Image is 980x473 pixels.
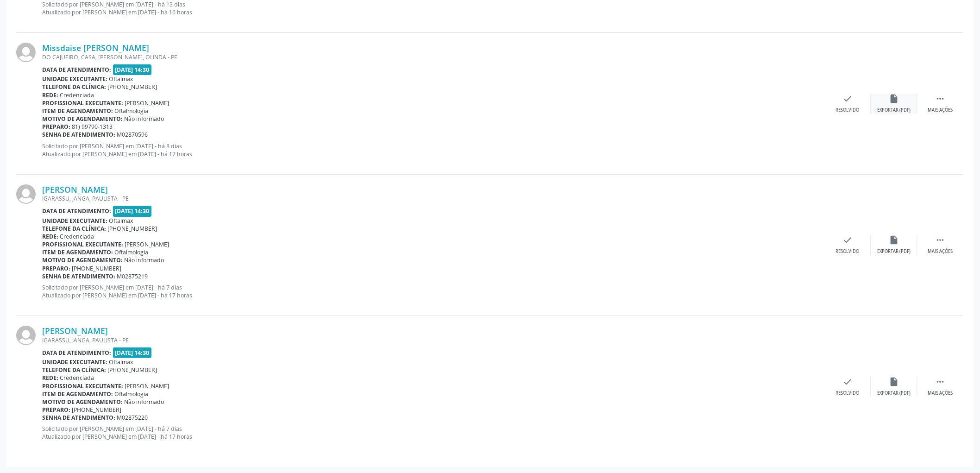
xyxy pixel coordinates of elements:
[42,265,70,272] b: Preparo:
[42,75,107,83] b: Unidade executante:
[72,406,122,414] span: [PHONE_NUMBER]
[42,83,106,91] b: Telefone da clínica:
[878,107,911,114] div: Exportar (PDF)
[42,272,115,280] b: Senha de atendimento:
[42,99,123,107] b: Profissional executante:
[878,390,911,397] div: Exportar (PDF)
[42,0,825,16] p: Solicitado por [PERSON_NAME] em [DATE] - há 13 dias Atualizado por [PERSON_NAME] em [DATE] - há 1...
[113,64,152,75] span: [DATE] 14:30
[42,240,123,248] b: Profissional executante:
[113,347,152,358] span: [DATE] 14:30
[42,115,123,123] b: Motivo de agendamento:
[42,53,825,61] div: DO CAJUEIRO, CASA, [PERSON_NAME], OLINDA - PE
[936,94,946,104] i: 
[42,91,58,99] b: Rede:
[42,248,113,256] b: Item de agendamento:
[42,184,108,195] a: [PERSON_NAME]
[42,225,106,233] b: Telefone da clínica:
[42,358,107,366] b: Unidade executante:
[843,235,853,245] i: check
[117,272,148,280] span: M02875219
[125,256,164,264] span: Não informado
[42,107,113,115] b: Item de agendamento:
[42,326,108,336] a: [PERSON_NAME]
[125,398,164,406] span: Não informado
[836,390,860,397] div: Resolvido
[843,94,853,104] i: check
[113,206,152,216] span: [DATE] 14:30
[42,284,825,299] p: Solicitado por [PERSON_NAME] em [DATE] - há 7 dias Atualizado por [PERSON_NAME] em [DATE] - há 17...
[16,184,36,204] img: img
[42,382,123,390] b: Profissional executante:
[109,75,133,83] span: Oftalmax
[836,248,860,255] div: Resolvido
[42,406,70,414] b: Preparo:
[42,66,111,74] b: Data de atendimento:
[108,83,157,91] span: [PHONE_NUMBER]
[109,217,133,225] span: Oftalmax
[125,240,170,248] span: [PERSON_NAME]
[42,217,107,225] b: Unidade executante:
[42,374,58,382] b: Rede:
[72,123,113,131] span: 81) 99790-1313
[42,349,111,357] b: Data de atendimento:
[60,233,94,240] span: Credenciada
[115,390,149,398] span: Oftalmologia
[42,43,149,53] a: Missdaise [PERSON_NAME]
[928,390,953,397] div: Mais ações
[928,248,953,255] div: Mais ações
[72,265,122,272] span: [PHONE_NUMBER]
[889,377,899,387] i: insert_drive_file
[42,142,825,158] p: Solicitado por [PERSON_NAME] em [DATE] - há 8 dias Atualizado por [PERSON_NAME] em [DATE] - há 17...
[42,131,115,139] b: Senha de atendimento:
[42,207,111,215] b: Data de atendimento:
[115,107,149,115] span: Oftalmologia
[108,225,157,233] span: [PHONE_NUMBER]
[16,43,36,62] img: img
[42,256,123,264] b: Motivo de agendamento:
[42,233,58,240] b: Rede:
[928,107,953,114] div: Mais ações
[878,248,911,255] div: Exportar (PDF)
[936,235,946,245] i: 
[60,374,94,382] span: Credenciada
[125,115,164,123] span: Não informado
[936,377,946,387] i: 
[42,123,70,131] b: Preparo:
[125,99,170,107] span: [PERSON_NAME]
[16,326,36,345] img: img
[117,131,148,139] span: M02870596
[889,94,899,104] i: insert_drive_file
[109,358,133,366] span: Oftalmax
[889,235,899,245] i: insert_drive_file
[843,377,853,387] i: check
[60,91,94,99] span: Credenciada
[42,414,115,422] b: Senha de atendimento:
[42,425,825,441] p: Solicitado por [PERSON_NAME] em [DATE] - há 7 dias Atualizado por [PERSON_NAME] em [DATE] - há 17...
[115,248,149,256] span: Oftalmologia
[42,398,123,406] b: Motivo de agendamento:
[108,366,157,374] span: [PHONE_NUMBER]
[117,414,148,422] span: M02875220
[42,390,113,398] b: Item de agendamento:
[42,366,106,374] b: Telefone da clínica:
[42,336,825,344] div: IGARASSU, JANGA, PAULISTA - PE
[125,382,170,390] span: [PERSON_NAME]
[42,195,825,202] div: IGARASSU, JANGA, PAULISTA - PE
[836,107,860,114] div: Resolvido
